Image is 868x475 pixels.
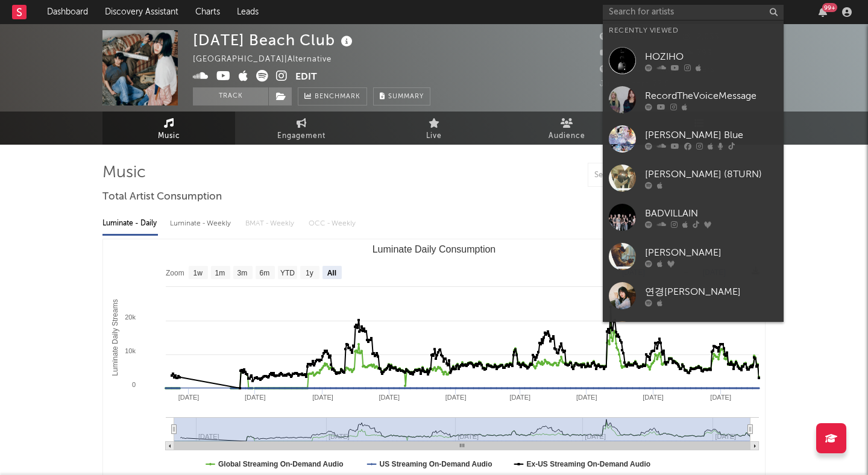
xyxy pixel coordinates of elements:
text: Ex-US Streaming On-Demand Audio [527,460,651,468]
text: [DATE] [178,394,200,401]
div: RecordTheVoiceMessage [645,89,778,103]
text: Zoom [166,269,184,277]
text: 1y [306,269,313,277]
text: [DATE] [245,394,266,401]
span: 14,550 [600,33,641,41]
div: Luminate - Daily [102,213,158,234]
text: 1m [215,269,225,277]
text: 3m [237,269,248,277]
span: Total Artist Consumption [102,190,222,204]
text: 20k [125,313,136,321]
text: [DATE] [379,394,400,401]
div: [DATE] Beach Club [193,30,356,50]
a: [PERSON_NAME] Blue [603,119,784,159]
span: Engagement [277,129,325,143]
a: RecordTheVoiceMessage [603,80,784,119]
a: Engagement [235,112,368,145]
div: HOZIHO [645,49,778,64]
a: Benchmark [298,87,367,105]
div: [PERSON_NAME] Blue [645,128,778,142]
span: Audience [549,129,585,143]
text: [DATE] [710,394,731,401]
text: Global Streaming On-Demand Audio [218,460,344,468]
div: [GEOGRAPHIC_DATA] | Alternative [193,52,345,67]
div: 99 + [822,3,837,12]
text: All [327,269,336,277]
text: [DATE] [312,394,333,401]
span: Music [158,129,180,143]
input: Search for artists [603,5,784,20]
text: 1w [193,269,203,277]
text: 0 [132,381,136,388]
input: Search by song name or URL [588,171,715,180]
a: Audience [500,112,633,145]
div: Recently Viewed [609,24,778,38]
div: [PERSON_NAME] (8TURN) [645,167,778,181]
a: [PERSON_NAME] (8TURN) [603,159,784,198]
a: BADVILLAIN [603,198,784,237]
div: BADVILLAIN [645,206,778,221]
text: YTD [280,269,295,277]
span: Summary [388,93,424,100]
text: Luminate Daily Streams [111,299,119,376]
a: Zukovstheworld [603,315,784,354]
text: Luminate Daily Consumption [373,244,496,254]
button: Edit [295,70,317,85]
a: 연경[PERSON_NAME] [603,276,784,315]
button: Summary [373,87,430,105]
div: 연경[PERSON_NAME] [645,285,778,299]
a: Live [368,112,500,145]
button: Track [193,87,268,105]
span: Live [426,129,442,143]
text: [DATE] [576,394,597,401]
text: 10k [125,347,136,354]
span: 8,050 [600,49,637,57]
div: Luminate - Weekly [170,213,233,234]
text: US Streaming On-Demand Audio [380,460,492,468]
span: 59,180 Monthly Listeners [600,66,715,74]
a: Music [102,112,235,145]
text: 6m [260,269,270,277]
a: [PERSON_NAME] [603,237,784,276]
a: HOZIHO [603,41,784,80]
button: 99+ [819,7,827,17]
span: Benchmark [315,90,360,104]
span: Jump Score: 77.5 [600,80,670,88]
text: [DATE] [445,394,467,401]
div: [PERSON_NAME] [645,245,778,260]
text: [DATE] [643,394,664,401]
text: [DATE] [510,394,531,401]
